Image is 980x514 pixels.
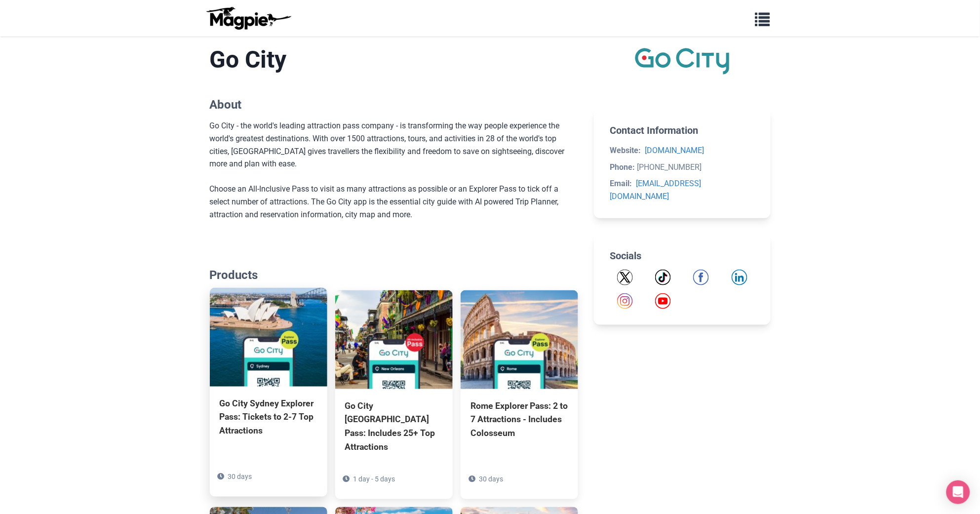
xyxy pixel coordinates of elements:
img: YouTube icon [655,293,671,309]
div: Rome Explorer Pass: 2 to 7 Attractions - Includes Colosseum [470,399,568,440]
h2: About [210,98,579,112]
a: LinkedIn [732,270,747,285]
h1: Go City [210,45,579,74]
img: Twitter icon [617,270,633,285]
img: Rome Explorer Pass: 2 to 7 Attractions - Includes Colosseum [461,290,578,389]
img: Go City New Orleans Pass: Includes 25+ Top Attractions [335,290,453,389]
div: Open Intercom Messenger [946,480,970,504]
a: Twitter [617,270,633,285]
a: [DOMAIN_NAME] [645,146,704,155]
img: logo-ab69f6fb50320c5b225c76a69d11143b.png [204,6,293,30]
a: Go City [GEOGRAPHIC_DATA] Pass: Includes 25+ Top Attractions 1 day - 5 days [335,290,453,499]
strong: Website: [610,146,641,155]
strong: Phone: [610,162,635,172]
h2: Contact Information [610,124,754,136]
a: YouTube [655,293,671,309]
img: Instagram icon [617,293,633,309]
a: Facebook [693,270,709,285]
span: 1 day - 5 days [353,475,395,483]
img: LinkedIn icon [732,270,747,285]
a: TikTok [655,270,671,285]
span: 30 days [479,475,503,483]
h2: Socials [610,250,754,262]
a: Rome Explorer Pass: 2 to 7 Attractions - Includes Colosseum 30 days [461,290,578,485]
a: Go City Sydney Explorer Pass: Tickets to 2-7 Top Attractions 30 days [210,288,327,482]
span: 30 days [228,473,252,481]
img: TikTok icon [655,270,671,285]
img: Go City Sydney Explorer Pass: Tickets to 2-7 Top Attractions [210,288,327,387]
div: Go City [GEOGRAPHIC_DATA] Pass: Includes 25+ Top Attractions [345,399,443,455]
div: Go City Sydney Explorer Pass: Tickets to 2-7 Top Attractions [220,396,317,438]
div: Go City - the world's leading attraction pass company - is transforming the way people experience... [210,119,579,221]
img: Facebook icon [693,270,709,285]
h2: Products [210,268,579,282]
a: Instagram [617,293,633,309]
strong: Email: [610,179,632,188]
li: [PHONE_NUMBER] [610,161,754,174]
a: [EMAIL_ADDRESS][DOMAIN_NAME] [610,179,701,201]
img: Go City logo [635,45,730,77]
